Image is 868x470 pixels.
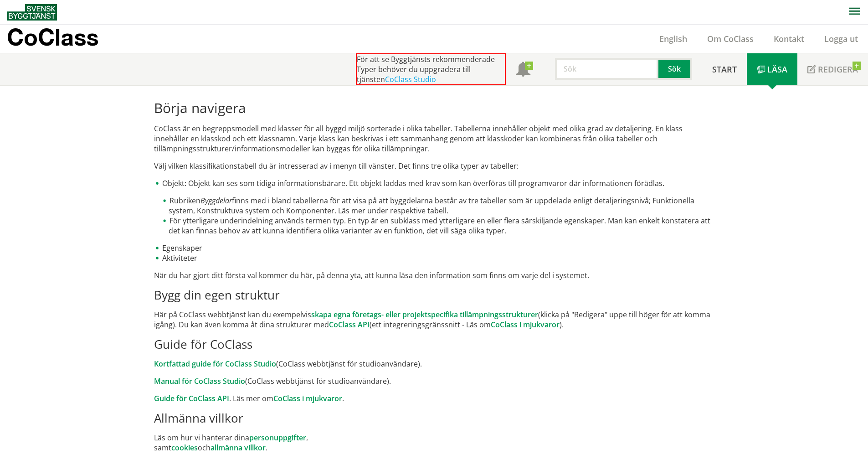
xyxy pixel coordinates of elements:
span: Start [712,64,737,75]
a: English [649,33,697,44]
input: Sök [555,58,658,80]
p: CoClass är en begreppsmodell med klasser för all byggd miljö sorterade i olika tabeller. Tabeller... [154,124,714,154]
a: allmänna villkor [211,443,266,453]
a: Läsa [747,53,797,85]
a: CoClass Studio [385,74,436,84]
button: Sök [658,58,692,80]
a: Manual för CoClass Studio [154,376,245,386]
a: CoClass i mjukvaror [273,393,342,403]
p: (CoClass webbtjänst för studioanvändare). [154,376,714,386]
a: Logga ut [814,33,868,44]
p: Här på CoClass webbtjänst kan du exempelvis (klicka på "Redigera" uppe till höger för att komma i... [154,310,714,330]
li: Aktiviteter [154,253,714,263]
h2: Bygg din egen struktur [154,288,714,302]
em: Byggdelar [200,196,232,206]
a: skapa egna företags- eller projektspecifika tillämpningsstrukturer [311,310,538,320]
p: CoClass [7,32,98,42]
a: Redigera [797,53,868,85]
img: Svensk Byggtjänst [7,4,57,21]
a: Om CoClass [697,33,764,44]
p: Läs om hur vi hanterar dina , samt och . [154,433,714,453]
a: cookies [171,443,198,453]
span: Notifikationer [516,63,530,77]
h1: Börja navigera [154,100,714,116]
li: Egenskaper [154,243,714,253]
h2: Guide för CoClass [154,337,714,351]
li: Rubriken finns med i bland tabellerna för att visa på att byggdelarna består av tre tabeller som ... [161,196,714,216]
a: Start [702,53,747,85]
a: personuppgifter [249,433,306,443]
a: CoClass i mjukvaror [491,320,560,330]
span: Redigera [818,64,858,75]
a: CoClass [7,25,118,53]
p: När du har gjort ditt första val kommer du här, på denna yta, att kunna läsa den information som ... [154,270,714,280]
li: För ytterligare underindelning används termen typ. En typ är en subklass med ytterligare en eller... [161,216,714,236]
a: Kontakt [764,33,814,44]
h2: Allmänna villkor [154,411,714,425]
a: Kortfattad guide för CoClass Studio [154,359,276,369]
div: För att se Byggtjänsts rekommenderade Typer behöver du uppgradera till tjänsten [356,53,506,85]
p: Välj vilken klassifikationstabell du är intresserad av i menyn till vänster. Det finns tre olika ... [154,161,714,171]
a: CoClass API [329,320,370,330]
span: Läsa [767,64,787,75]
p: . Läs mer om . [154,393,714,403]
p: (CoClass webbtjänst för studioanvändare). [154,359,714,369]
li: Objekt: Objekt kan ses som tidiga informationsbärare. Ett objekt laddas med krav som kan överföra... [154,178,714,236]
a: Guide för CoClass API [154,393,229,403]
